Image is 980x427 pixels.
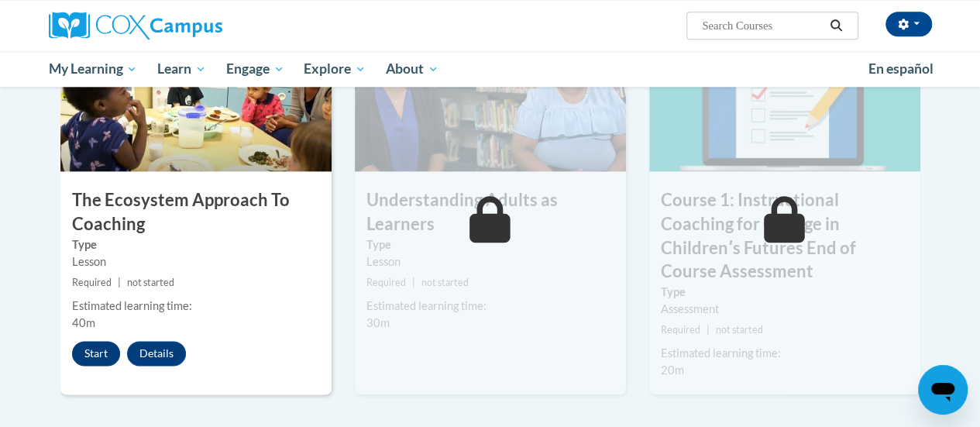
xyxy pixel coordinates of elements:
[716,324,763,336] span: not started
[72,253,320,270] div: Lesson
[661,284,909,301] label: Type
[48,60,137,78] span: My Learning
[118,277,121,288] span: |
[127,341,186,366] button: Details
[355,188,626,236] h3: Understanding Adults as Learners
[700,16,824,35] input: Search Courses
[72,316,95,329] span: 40m
[72,236,320,253] label: Type
[412,277,415,288] span: |
[649,16,920,171] img: Course Image
[707,324,710,336] span: |
[72,277,112,288] span: Required
[386,60,438,78] span: About
[661,301,909,318] div: Assessment
[226,60,284,78] span: Engage
[376,51,449,87] a: About
[355,16,626,171] img: Course Image
[49,12,222,40] img: Cox Campus
[147,51,216,87] a: Learn
[661,363,684,377] span: 20m
[216,51,294,87] a: Engage
[127,277,174,288] span: not started
[824,16,848,35] button: Search
[49,12,328,40] a: Cox Campus
[39,51,148,87] a: My Learning
[661,324,700,336] span: Required
[366,298,614,315] div: Estimated learning time:
[885,12,932,36] button: Account Settings
[366,253,614,270] div: Lesson
[72,298,320,315] div: Estimated learning time:
[661,345,909,362] div: Estimated learning time:
[60,16,332,171] img: Course Image
[60,188,332,236] h3: The Ecosystem Approach To Coaching
[294,51,376,87] a: Explore
[157,60,206,78] span: Learn
[649,188,920,284] h3: Course 1: Instructional Coaching for Change in Childrenʹs Futures End of Course Assessment
[918,365,968,415] iframe: Button to launch messaging window
[366,277,406,288] span: Required
[366,316,390,329] span: 30m
[868,60,934,77] span: En español
[366,236,614,253] label: Type
[304,60,366,78] span: Explore
[72,341,120,366] button: Start
[858,53,944,85] a: En español
[37,51,944,87] div: Main menu
[421,277,469,288] span: not started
